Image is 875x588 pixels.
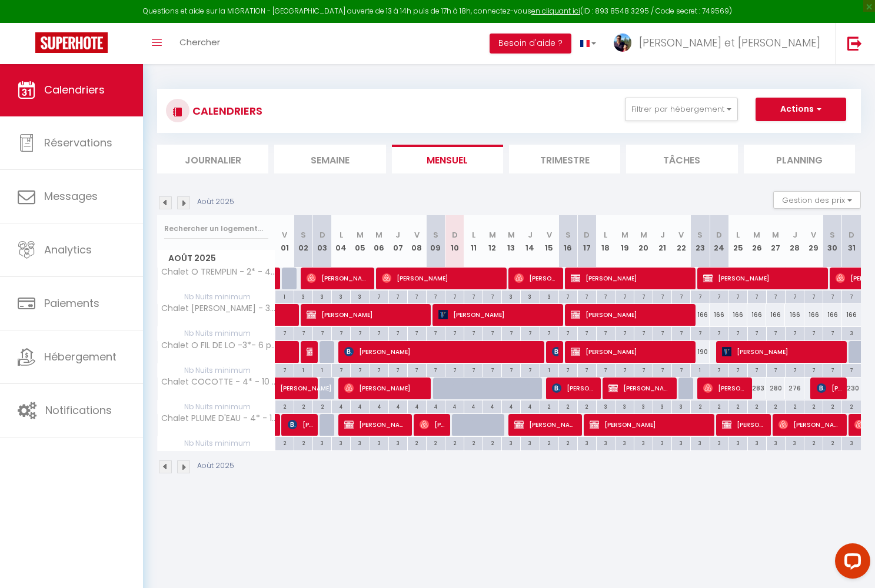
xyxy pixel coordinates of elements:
span: [PERSON_NAME] [280,371,334,393]
abbr: M [772,229,779,240]
th: 24 [710,215,728,268]
div: 7 [389,290,407,302]
div: 7 [653,327,671,338]
div: 7 [786,327,804,338]
div: 166 [785,304,804,326]
abbr: D [320,229,325,240]
th: 25 [728,215,747,268]
div: 3 [729,437,747,448]
div: 7 [823,364,841,375]
span: [PERSON_NAME] [778,413,841,436]
div: 3 [672,437,690,448]
a: ... [PERSON_NAME] et [PERSON_NAME] [605,23,835,64]
div: 3 [313,290,331,302]
span: [PERSON_NAME] [344,413,407,436]
div: 1 [313,364,331,375]
abbr: M [508,229,515,240]
div: 3 [502,437,520,448]
div: 3 [389,437,407,448]
div: 2 [767,400,785,412]
div: 166 [804,304,823,326]
span: [PERSON_NAME] [817,377,842,399]
div: 7 [351,327,369,338]
span: [PERSON_NAME] [344,377,426,399]
abbr: V [414,229,420,240]
span: [PERSON_NAME] [722,340,841,363]
div: 2 [823,437,841,448]
div: 3 [351,437,369,448]
div: 3 [332,290,350,302]
div: 283 [747,377,766,399]
button: Filtrer par hébergement [625,98,738,121]
th: 27 [766,215,785,268]
div: 3 [767,437,785,448]
div: 276 [785,377,804,399]
div: 7 [483,364,501,375]
abbr: J [395,229,400,240]
div: 4 [502,400,520,412]
div: 3 [313,437,331,448]
div: 7 [464,290,483,302]
div: 7 [483,327,501,338]
abbr: V [282,229,287,240]
div: 2 [427,437,445,448]
div: 2 [804,437,823,448]
th: 16 [558,215,577,268]
span: [PERSON_NAME] [438,303,558,326]
div: 7 [351,364,369,375]
span: [PERSON_NAME] [703,267,823,289]
div: 7 [786,364,804,375]
th: 03 [313,215,332,268]
th: 01 [275,215,294,268]
div: 2 [445,437,464,448]
div: 4 [445,400,464,412]
div: 7 [389,327,407,338]
div: 7 [804,364,823,375]
div: 2 [786,400,804,412]
abbr: M [621,229,628,240]
div: 3 [332,437,350,448]
div: 7 [672,364,690,375]
div: 3 [653,400,671,412]
abbr: L [472,229,475,240]
abbr: J [528,229,533,240]
th: 19 [615,215,634,268]
span: Notifications [45,403,112,417]
div: 2 [294,437,312,448]
div: 7 [842,290,861,302]
span: [PERSON_NAME] [344,340,539,363]
div: 3 [370,437,388,448]
abbr: S [433,229,438,240]
div: 7 [710,327,728,338]
div: 7 [616,290,634,302]
div: 7 [729,290,747,302]
div: 7 [540,327,558,338]
abbr: V [547,229,552,240]
abbr: M [357,229,364,240]
div: 4 [351,400,369,412]
div: 4 [427,400,445,412]
th: 26 [747,215,766,268]
div: 7 [786,290,804,302]
div: 4 [389,400,407,412]
div: 7 [672,290,690,302]
button: Gestion des prix [773,191,861,209]
div: 3 [786,437,804,448]
div: 7 [597,290,615,302]
div: 7 [332,327,350,338]
th: 02 [294,215,313,268]
div: 7 [748,327,766,338]
span: [PERSON_NAME] [288,413,313,436]
li: Trimestre [509,145,620,173]
div: 7 [578,364,596,375]
span: Chalet O FIL DE LO -3*- 6 pers- 2 chambres/ 1 mezzanine [159,341,277,350]
div: 7 [634,327,653,338]
li: Planning [744,145,855,173]
span: Hébergement [44,349,117,364]
span: [PERSON_NAME] [571,303,690,326]
div: 7 [578,327,596,338]
div: 2 [729,400,747,412]
div: 3 [842,327,861,338]
abbr: M [753,229,760,240]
